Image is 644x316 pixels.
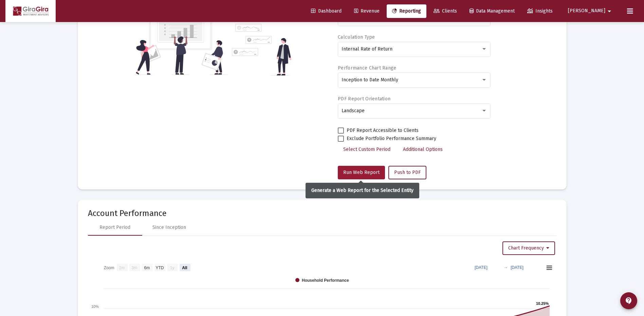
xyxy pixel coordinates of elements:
[134,8,228,76] img: reporting
[104,265,114,270] text: Zoom
[131,265,137,270] text: 3m
[568,8,605,14] span: [PERSON_NAME]
[387,4,426,18] a: Reporting
[475,265,487,270] text: [DATE]
[470,8,515,14] span: Data Management
[338,65,396,71] label: Performance Chart Range
[394,170,421,175] span: Push to PDF
[343,170,380,175] span: Run Web Report
[347,126,419,135] span: PDF Report Accessible to Clients
[504,265,508,270] text: →
[428,4,462,18] a: Clients
[392,8,421,14] span: Reporting
[342,46,392,52] span: Internal Rate of Return
[88,210,556,217] mat-card-title: Account Performance
[306,4,347,18] a: Dashboard
[536,301,549,305] text: 10.25%
[343,146,390,152] span: Select Custom Period
[99,224,130,231] div: Report Period
[522,4,558,18] a: Insights
[354,8,380,14] span: Revenue
[11,4,51,18] img: Dashboard
[302,278,349,283] text: Household Performance
[144,265,150,270] text: 6m
[502,241,555,255] button: Chart Frequency
[152,224,186,231] div: Since Inception
[508,245,549,251] span: Chart Frequency
[403,146,443,152] span: Additional Options
[338,96,390,102] label: PDF Report Orientation
[119,265,125,270] text: 1m
[349,4,385,18] a: Revenue
[434,8,457,14] span: Clients
[311,8,342,14] span: Dashboard
[91,304,98,309] text: 10%
[527,8,553,14] span: Insights
[342,77,398,83] span: Inception to Date Monthly
[342,108,365,114] span: Landscape
[388,166,426,179] button: Push to PDF
[155,265,164,270] text: YTD
[347,135,436,143] span: Exclude Portfolio Performance Summary
[560,4,622,18] button: [PERSON_NAME]
[182,265,187,270] text: All
[338,166,385,179] button: Run Web Report
[605,4,613,18] mat-icon: arrow_drop_down
[464,4,520,18] a: Data Management
[170,265,174,270] text: 1y
[338,34,375,40] label: Calculation Type
[232,24,291,76] img: reporting-alt
[511,265,523,270] text: [DATE]
[625,297,633,305] mat-icon: contact_support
